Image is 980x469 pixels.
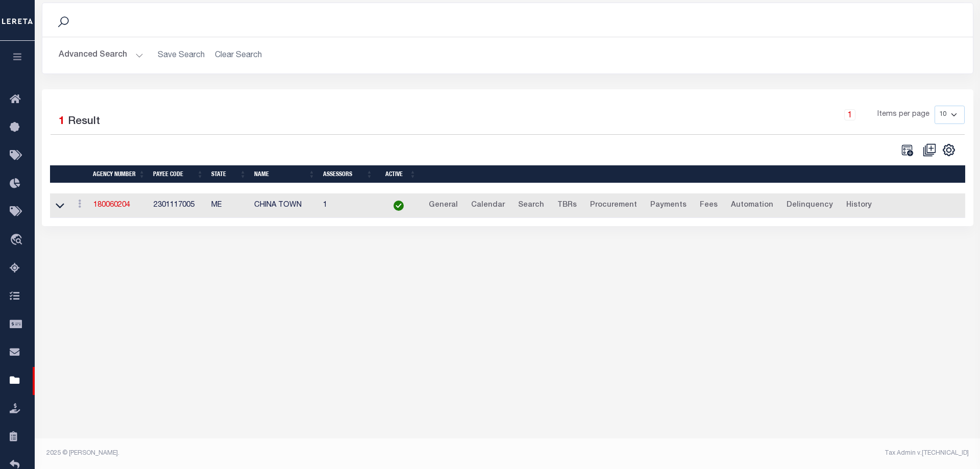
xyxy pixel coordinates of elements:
a: Procurement [585,198,642,214]
span: 1 [59,116,65,127]
a: Search [513,198,549,214]
th: Active: activate to sort column ascending [377,165,420,183]
td: CHINA TOWN [250,193,319,218]
a: Automation [726,198,778,214]
a: Delinquency [782,198,838,214]
img: check-icon-green.svg [394,201,404,211]
th: Name: activate to sort column ascending [250,165,319,183]
a: 180060204 [93,202,130,209]
th: &nbsp; [420,165,966,183]
a: Payments [646,198,691,214]
th: Payee Code: activate to sort column ascending [149,165,207,183]
a: Fees [695,198,722,214]
th: Agency Number: activate to sort column ascending [89,165,149,183]
a: TBRs [553,198,581,214]
a: History [842,198,876,214]
button: Advanced Search [59,45,143,65]
i: travel_explore [10,234,26,247]
th: Assessors: activate to sort column ascending [319,165,377,183]
span: Items per page [877,109,929,120]
label: Result [68,114,100,130]
td: 1 [319,193,377,218]
a: 1 [844,109,855,120]
a: Calendar [467,198,509,214]
th: State: activate to sort column ascending [207,165,250,183]
td: ME [207,193,250,218]
td: 2301117005 [150,193,208,218]
a: General [424,198,462,214]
